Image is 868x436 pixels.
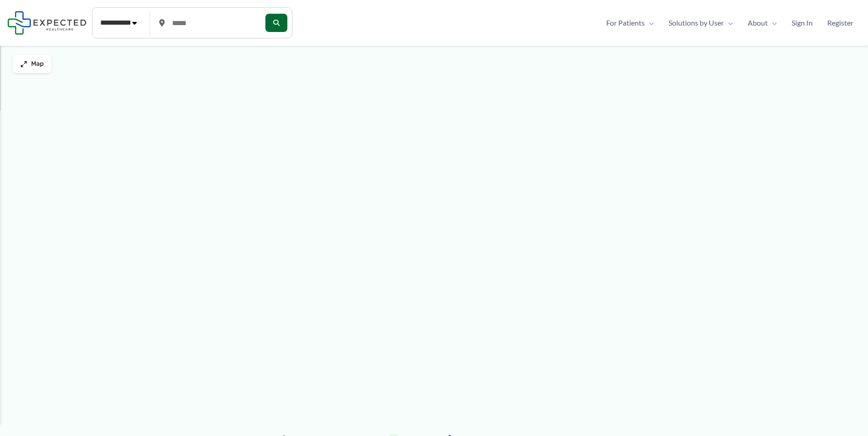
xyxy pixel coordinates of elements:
span: Register [827,16,853,30]
span: For Patients [606,16,645,30]
span: Menu Toggle [768,16,777,30]
a: Sign In [784,16,820,30]
img: Expected Healthcare Logo - side, dark font, small [7,11,86,34]
a: Register [820,16,861,30]
button: Map [13,55,51,73]
a: Solutions by UserMenu Toggle [661,16,740,30]
span: About [748,16,768,30]
a: AboutMenu Toggle [740,16,784,30]
span: Solutions by User [669,16,724,30]
img: Maximize [20,60,27,68]
span: Menu Toggle [645,16,654,30]
span: Menu Toggle [724,16,733,30]
span: Sign In [792,16,813,30]
span: Map [31,60,44,68]
a: For PatientsMenu Toggle [599,16,661,30]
